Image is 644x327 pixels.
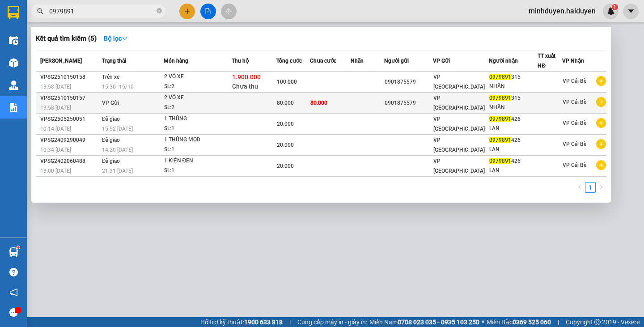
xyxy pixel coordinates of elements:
[276,58,302,64] span: Tổng cước
[164,58,188,64] span: Món hàng
[489,58,518,64] span: Người nhận
[433,58,450,64] span: VP Gửi
[164,156,231,166] div: 1 KIỆN ĐEN
[563,141,586,147] span: VP Cái Bè
[385,77,432,87] div: 0901875579
[102,168,133,174] span: 21:31 [DATE]
[310,58,336,64] span: Chưa cước
[277,121,294,127] span: 20.000
[102,100,119,106] span: VP Gửi
[538,53,555,69] span: TT xuất HĐ
[585,182,596,193] li: 1
[433,116,485,132] span: VP [GEOGRAPHIC_DATA]
[433,137,485,153] span: VP [GEOGRAPHIC_DATA]
[232,58,249,64] span: Thu hộ
[384,58,409,64] span: Người gửi
[562,58,584,64] span: VP Nhận
[40,58,82,64] span: [PERSON_NAME]
[40,126,71,132] span: 10:14 [DATE]
[489,115,537,124] div: 426
[598,184,604,190] span: right
[596,182,606,193] li: Next Page
[489,72,537,82] div: 315
[489,158,511,164] span: 0979891
[164,145,231,155] div: SL: 1
[9,308,18,317] span: message
[157,7,162,16] span: close-circle
[104,35,128,42] strong: Bộ lọc
[310,100,327,106] span: 80.000
[433,158,485,174] span: VP [GEOGRAPHIC_DATA]
[97,31,135,46] button: Bộ lọcdown
[232,73,261,81] span: 1.900.000
[164,135,231,145] div: 1 THÙNG MOD
[164,166,231,176] div: SL: 1
[102,84,134,90] span: 15:30 - 15/10
[122,35,128,42] span: down
[277,163,294,169] span: 20.000
[40,115,99,124] div: VPSG2505250051
[164,114,231,124] div: 1 THÙNG
[9,81,18,90] img: warehouse-icon
[102,147,133,153] span: 14:20 [DATE]
[8,6,19,19] img: logo-vxr
[489,116,511,122] span: 0979891
[596,160,606,170] span: plus-circle
[40,147,71,153] span: 10:34 [DATE]
[49,6,155,16] input: Tìm tên, số ĐT hoặc mã đơn
[563,99,586,105] span: VP Cái Bè
[9,58,18,68] img: warehouse-icon
[164,82,231,92] div: SL: 2
[9,103,18,112] img: solution-icon
[489,136,537,145] div: 426
[563,120,586,126] span: VP Cái Bè
[433,74,485,90] span: VP [GEOGRAPHIC_DATA]
[489,74,511,80] span: 0979891
[489,82,537,91] div: NHÂN
[36,34,97,43] h3: Kết quả tìm kiếm ( 5 )
[164,124,231,134] div: SL: 1
[40,72,99,82] div: VPSG2510150158
[277,100,294,106] span: 80.000
[596,76,606,86] span: plus-circle
[157,8,162,13] span: close-circle
[232,83,258,90] span: Chưa thu
[40,105,71,111] span: 13:58 [DATE]
[102,74,119,80] span: Trên xe
[40,93,99,103] div: VPSG2510150157
[574,182,585,193] button: left
[37,8,43,14] span: search
[40,84,71,90] span: 13:58 [DATE]
[489,166,537,175] div: LAN
[577,184,582,190] span: left
[102,126,133,132] span: 15:52 [DATE]
[102,116,120,122] span: Đã giao
[9,268,18,276] span: question-circle
[164,93,231,103] div: 2 VỎ XE
[489,157,537,166] div: 426
[596,139,606,149] span: plus-circle
[102,58,126,64] span: Trạng thái
[102,137,120,143] span: Đã giao
[489,124,537,133] div: LAN
[9,288,18,297] span: notification
[596,97,606,107] span: plus-circle
[385,98,432,108] div: 0901875579
[596,182,606,193] button: right
[40,157,99,166] div: VPSG2402060488
[596,118,606,128] span: plus-circle
[574,182,585,193] li: Previous Page
[164,72,231,82] div: 2 VỎ XE
[563,162,586,168] span: VP Cái Bè
[489,137,511,143] span: 0979891
[40,168,71,174] span: 18:00 [DATE]
[489,145,537,154] div: LAN
[277,79,297,85] span: 100.000
[351,58,364,64] span: Nhãn
[102,158,120,164] span: Đã giao
[489,103,537,112] div: NHÂN
[17,246,20,249] sup: 1
[9,36,18,45] img: warehouse-icon
[277,142,294,148] span: 20.000
[164,103,231,113] div: SL: 2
